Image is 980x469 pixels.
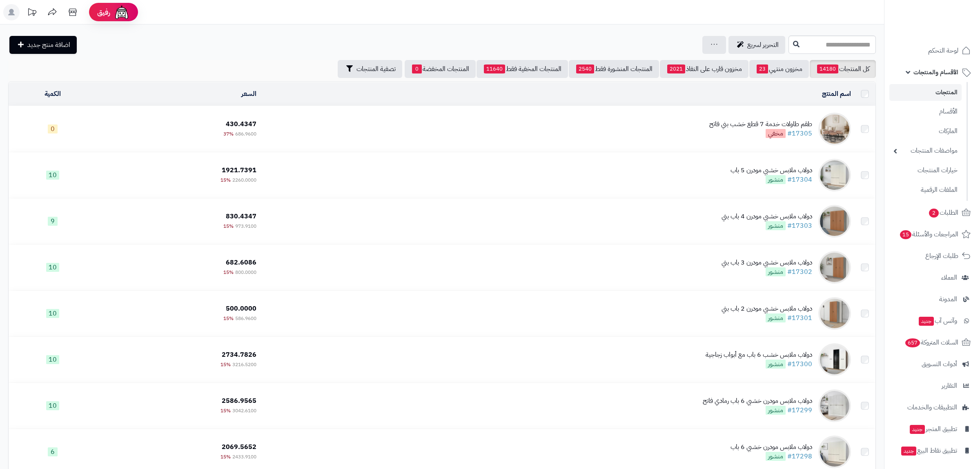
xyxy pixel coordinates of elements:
img: طقم طاولات خدمة 7 قطع خشب بني فاتح [818,113,851,145]
span: جديد [901,447,916,456]
a: وآتس آبجديد [889,311,975,331]
img: دولاب ملابس مودرن خشبي 6 باب رمادي فاتح [818,389,851,422]
img: ai-face.png [114,4,130,20]
a: المنتجات المخفضة0 [405,60,476,78]
span: التقارير [942,380,957,391]
span: اضافة منتج جديد [27,40,70,50]
div: دولاب ملابس خشبي مودرن 2 باب بني [722,304,812,313]
a: الملفات الرقمية [889,181,962,199]
a: #17302 [787,267,812,277]
a: الطلبات2 [889,203,975,222]
a: المراجعات والأسئلة15 [889,224,975,244]
span: رفيق [97,7,110,17]
a: #17305 [787,129,812,138]
a: مخزون منتهي23 [749,60,809,78]
span: 800.0000 [235,269,256,276]
img: دولاب ملابس خشبي مودرن 3 باب بني [818,251,851,284]
span: 10 [46,401,59,410]
a: أدوات التسويق [889,354,975,374]
a: #17304 [787,175,812,184]
a: #17300 [787,359,812,369]
span: طلبات الإرجاع [925,250,958,262]
span: مخفي [766,129,786,138]
span: المدونة [939,293,957,305]
a: التطبيقات والخدمات [889,398,975,417]
span: منشور [766,452,786,461]
a: المنتجات المخفية فقط11640 [477,60,568,78]
span: لوحة التحكم [928,45,958,56]
span: 686.9600 [235,130,256,138]
span: التحرير لسريع [747,40,779,50]
span: 10 [46,263,59,272]
a: اسم المنتج [822,89,851,99]
span: 23 [757,64,768,73]
span: 15% [220,407,231,414]
a: خيارات المنتجات [889,162,962,179]
img: دولاب ملابس مودرن خشبي 6 باب [818,436,851,468]
span: 10 [46,309,59,318]
span: منشور [766,267,786,276]
span: 430.4347 [226,119,256,129]
span: جديد [910,425,925,434]
span: 830.4347 [226,211,256,221]
span: 6 [48,447,58,456]
span: 2021 [667,64,685,73]
a: المدونة [889,289,975,309]
a: كل المنتجات14180 [810,60,876,78]
img: دولاب ملابس خشبي مودرن 2 باب بني [818,297,851,330]
span: 2069.5652 [222,442,256,452]
span: 14180 [817,64,838,73]
span: 15% [223,222,234,230]
a: المنتجات المنشورة فقط2540 [569,60,659,78]
a: مخزون قارب على النفاذ2021 [660,60,748,78]
span: الطلبات [928,207,958,218]
span: 1921.7391 [222,165,256,175]
span: 500.0000 [226,304,256,313]
span: 15% [223,315,234,322]
div: طقم طاولات خدمة 7 قطع خشب بني فاتح [709,120,812,129]
span: تطبيق نقاط البيع [900,445,957,456]
span: العملاء [941,272,957,283]
span: 2 [929,208,939,218]
span: جديد [919,317,934,326]
a: التحرير لسريع [728,36,785,54]
span: 15% [220,176,231,184]
img: logo-2.png [924,7,972,24]
span: 9 [48,217,58,226]
span: منشور [766,313,786,322]
div: دولاب ملابس خشب 6 باب مع أبواب زجاجية [706,350,812,360]
span: 11640 [484,64,505,73]
img: دولاب ملابس خشبي مودرن 4 باب بني [818,205,851,238]
span: 15% [220,361,231,368]
span: 15% [223,269,234,276]
div: دولاب ملابس خشبي مودرن 3 باب بني [722,258,812,267]
span: 15 [900,230,912,240]
span: 2260.0000 [232,176,256,184]
a: الكمية [45,89,61,99]
a: تحديثات المنصة [22,4,42,22]
span: 2734.7826 [222,350,256,360]
img: دولاب ملابس خشب 6 باب مع أبواب زجاجية [818,343,851,376]
a: الماركات [889,122,962,140]
div: دولاب ملابس خشبي مودرن 5 باب [731,166,812,175]
span: 586.9600 [235,315,256,322]
div: دولاب ملابس خشبي مودرن 4 باب بني [722,212,812,221]
span: 0 [412,64,422,73]
span: 10 [46,355,59,364]
a: #17298 [787,451,812,461]
span: 2586.9565 [222,396,256,406]
span: أدوات التسويق [922,358,957,370]
span: تصفية المنتجات [356,64,396,74]
a: اضافة منتج جديد [9,36,77,54]
a: الأقسام [889,103,962,120]
span: 3042.6100 [232,407,256,414]
span: 657 [904,338,921,348]
button: تصفية المنتجات [338,60,402,78]
a: طلبات الإرجاع [889,246,975,266]
span: 2540 [576,64,594,73]
span: المراجعات والأسئلة [899,229,958,240]
span: 0 [48,124,58,133]
div: دولاب ملابس مودرن خشبي 6 باب رمادي فاتح [703,396,812,406]
span: منشور [766,360,786,369]
a: #17301 [787,313,812,323]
